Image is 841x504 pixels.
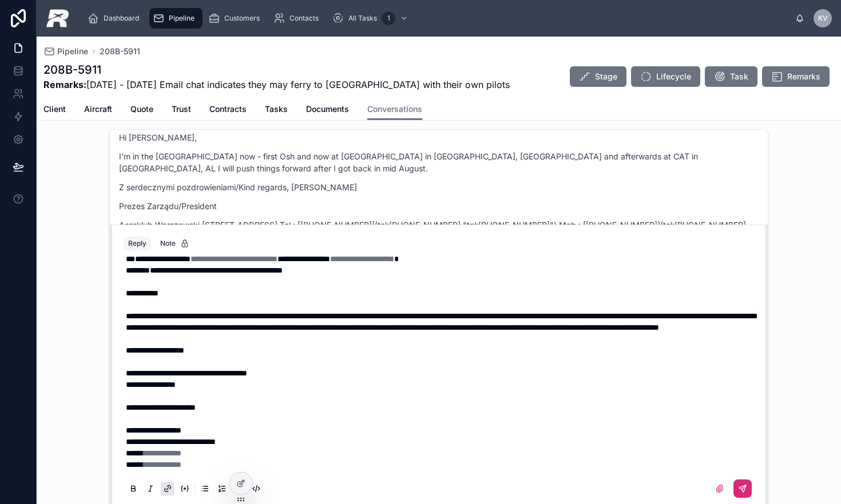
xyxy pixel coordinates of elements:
[119,150,759,174] p: I'm in the [GEOGRAPHIC_DATA] now - first Osh and now at [GEOGRAPHIC_DATA] in [GEOGRAPHIC_DATA], [...
[119,131,759,143] p: Hi [PERSON_NAME],
[43,99,66,122] a: Client
[172,99,191,122] a: Trust
[224,14,260,23] span: Customers
[84,103,112,115] span: Aircraft
[270,8,327,29] a: Contacts
[656,71,691,82] span: Lifecycle
[631,66,700,87] button: Lifecycle
[762,66,830,87] button: Remarks
[84,8,147,29] a: Dashboard
[787,71,820,82] span: Remarks
[78,6,795,31] div: scrollable content
[705,66,757,87] button: Task
[130,99,153,122] a: Quote
[367,99,422,121] a: Conversations
[730,71,748,82] span: Task
[119,200,759,212] p: Prezes Zarządu/President
[169,14,195,23] span: Pipeline
[209,103,247,115] span: Contracts
[265,103,288,115] span: Tasks
[382,11,395,25] div: 1
[124,237,151,250] button: Reply
[595,71,617,82] span: Stage
[570,66,626,87] button: Stage
[84,99,112,122] a: Aircraft
[265,99,288,122] a: Tasks
[43,46,88,57] a: Pipeline
[367,103,422,115] span: Conversations
[289,14,319,23] span: Contacts
[43,62,510,78] h1: 208B-5911
[104,14,139,23] span: Dashboard
[43,79,86,90] strong: Remarks:
[818,14,828,23] span: KV
[156,237,194,250] button: Note
[160,239,189,248] div: Note
[306,99,349,122] a: Documents
[130,103,153,115] span: Quote
[119,181,759,193] p: Z serdecznymi pozdrowieniami/Kind regards, [PERSON_NAME]
[46,9,69,27] img: App logo
[306,103,349,115] span: Documents
[57,46,88,57] span: Pipeline
[43,78,510,91] span: [DATE] - [DATE] Email chat indicates they may ferry to [GEOGRAPHIC_DATA] with their own pilots
[119,219,759,243] p: Aeroklub Warszawski [STREET_ADDRESS] Tel.: [[PHONE_NUMBER]](tel:[PHONE_NUMBER] "tel:[PHONE_NUMBER...
[348,14,377,23] span: All Tasks
[172,103,191,115] span: Trust
[209,99,247,122] a: Contracts
[100,46,140,57] a: 208B-5911
[43,103,66,115] span: Client
[329,8,414,29] a: All Tasks1
[149,8,203,29] a: Pipeline
[205,8,268,29] a: Customers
